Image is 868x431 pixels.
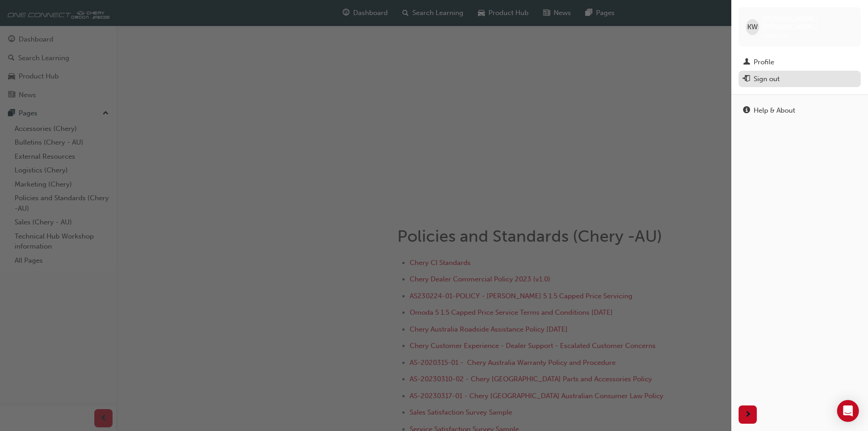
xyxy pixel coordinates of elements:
span: info-icon [743,107,750,115]
div: Help & About [754,105,795,116]
span: exit-icon [743,75,750,83]
div: Sign out [754,74,780,84]
button: Sign out [739,71,861,88]
div: Open Intercom Messenger [837,400,859,422]
span: chau0121 [763,31,790,39]
span: man-icon [743,58,750,67]
a: Help & About [739,102,861,119]
span: KW [747,22,758,32]
span: [PERSON_NAME] [PERSON_NAME] [763,15,853,31]
a: Profile [739,54,861,71]
span: next-icon [745,409,751,421]
div: Profile [754,57,774,68]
